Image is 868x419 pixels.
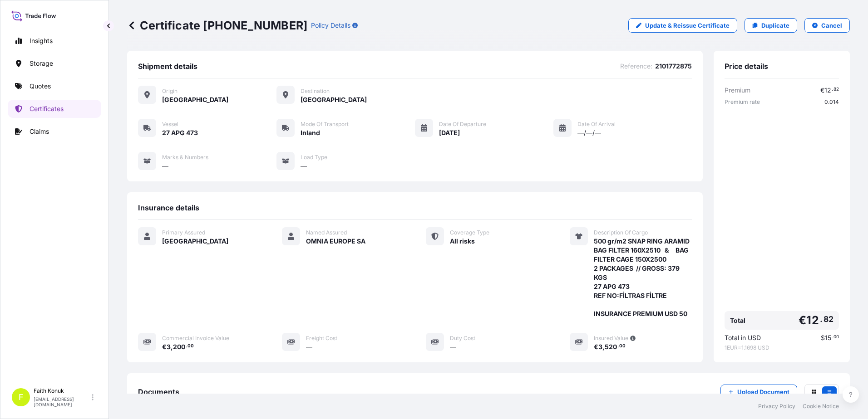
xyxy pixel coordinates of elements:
[301,154,327,161] span: Load Type
[450,237,475,246] span: All risks
[803,403,839,410] a: Cookie Notice
[162,95,228,104] span: [GEOGRAPHIC_DATA]
[34,387,90,395] p: Faith Konuk
[167,344,171,350] span: 3
[306,342,312,351] span: —
[8,32,101,50] a: Insights
[825,335,831,341] span: 15
[138,387,179,396] span: Documents
[8,122,101,141] a: Claims
[824,98,839,106] span: 0.014
[628,18,737,33] a: Update & Reissue Certificate
[162,121,178,128] span: Vessel
[301,121,349,128] span: Mode of Transport
[577,128,601,137] span: —/—/—
[439,121,486,128] span: Date of Departure
[725,98,760,106] span: Premium rate
[725,86,750,95] span: Premium
[439,128,460,137] span: [DATE]
[730,316,745,325] span: Total
[162,344,167,350] span: €
[450,229,489,236] span: Coverage Type
[306,229,347,236] span: Named Assured
[34,396,90,407] p: [EMAIL_ADDRESS][DOMAIN_NAME]
[187,345,194,348] span: 00
[725,62,768,71] span: Price details
[820,317,823,322] span: .
[832,88,833,91] span: .
[594,229,648,236] span: Description Of Cargo
[30,82,51,91] p: Quotes
[306,237,365,246] span: OMNIA EUROPE SA
[806,315,819,326] span: 12
[602,344,605,350] span: ,
[577,121,616,128] span: Date of Arrival
[598,344,602,350] span: 3
[833,336,839,339] span: 00
[19,393,24,402] span: F
[162,161,168,171] span: —
[620,62,652,71] span: Reference :
[594,237,692,318] span: 500 gr/m2 SNAP RING ARAMID BAG FILTER 160X2510 & BAG FILTER CAGE 150X2500 2 PACKAGES // GROSS: 37...
[162,237,228,246] span: [GEOGRAPHIC_DATA]
[138,62,197,71] span: Shipment details
[804,18,850,33] button: Cancel
[301,161,307,171] span: —
[311,21,350,30] p: Policy Details
[138,203,199,212] span: Insurance details
[8,77,101,95] a: Quotes
[799,315,806,326] span: €
[30,59,53,68] p: Storage
[833,88,839,91] span: 82
[605,344,617,350] span: 520
[162,335,229,342] span: Commercial Invoice Value
[171,344,173,350] span: ,
[821,21,842,30] p: Cancel
[594,344,598,350] span: €
[720,385,797,399] button: Upload Document
[8,100,101,118] a: Certificates
[301,95,367,104] span: [GEOGRAPHIC_DATA]
[30,36,53,45] p: Insights
[8,54,101,73] a: Storage
[594,335,628,342] span: Insured Value
[758,403,795,410] a: Privacy Policy
[725,333,761,342] span: Total in USD
[821,335,825,341] span: $
[450,335,475,342] span: Duty Cost
[745,18,797,33] a: Duplicate
[619,345,626,348] span: 00
[761,21,789,30] p: Duplicate
[820,87,824,93] span: €
[301,88,330,95] span: Destination
[162,88,178,95] span: Origin
[301,128,320,137] span: Inland
[162,154,208,161] span: Marks & Numbers
[617,345,619,348] span: .
[162,128,198,137] span: 27 APG 473
[30,104,64,113] p: Certificates
[450,342,456,351] span: —
[645,21,730,30] p: Update & Reissue Certificate
[173,344,185,350] span: 200
[162,229,205,236] span: Primary Assured
[186,345,187,348] span: .
[824,87,831,93] span: 12
[127,18,307,33] p: Certificate [PHONE_NUMBER]
[306,335,337,342] span: Freight Cost
[655,62,692,71] span: 2101772875
[832,336,833,339] span: .
[725,344,839,351] span: 1 EUR = 1.1698 USD
[824,317,833,322] span: 82
[737,387,789,396] p: Upload Document
[30,127,49,136] p: Claims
